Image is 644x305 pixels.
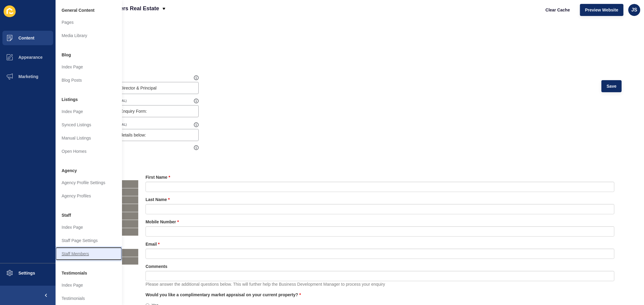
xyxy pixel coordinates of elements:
[146,281,614,287] div: Please answer the additional questions below. This will further help the Business Development Man...
[146,241,160,247] label: Email
[56,29,122,42] a: Media Library
[607,83,617,89] span: Save
[62,212,71,218] span: Staff
[62,52,71,58] span: Blog
[56,292,122,305] a: Testimonials
[56,60,122,74] a: Index Page
[601,80,622,92] button: Save
[146,174,170,180] label: First Name
[56,145,122,158] a: Open Homes
[56,278,122,292] a: Index Page
[56,247,122,260] a: Staff Members
[56,16,122,29] a: Pages
[56,74,122,87] a: Blog Posts
[62,7,95,13] span: General Content
[56,105,122,118] a: Index Page
[62,270,87,276] span: Testimonials
[62,168,77,174] span: Agency
[56,176,122,189] a: Agency Profile Settings
[585,7,618,13] span: Preview Website
[146,292,301,298] label: Would you like a complimentary market appraisal on your current property?
[56,131,122,145] a: Manual Listings
[56,221,122,234] a: Index Page
[631,7,637,13] span: JS
[56,118,122,131] a: Synced Listings
[146,263,167,269] label: Comments
[146,197,170,203] label: Last Name
[580,4,623,16] button: Preview Website
[146,219,179,225] label: Mobile Number
[62,96,78,102] span: Listings
[540,4,575,16] button: Clear Cache
[56,189,122,203] a: Agency Profiles
[56,234,122,247] a: Staff Page Settings
[546,7,570,13] span: Clear Cache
